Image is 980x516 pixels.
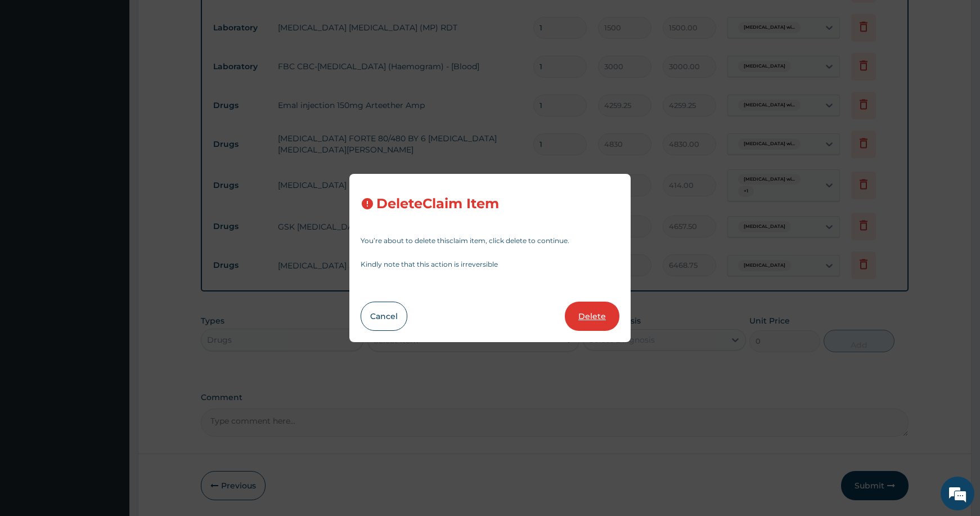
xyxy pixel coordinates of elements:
textarea: Type your message and hit 'Enter' [6,307,214,347]
span: We're online! [65,142,155,255]
img: d_794563401_company_1708531726252_794563401 [21,56,46,84]
p: You’re about to delete this claim item , click delete to continue. [361,237,619,244]
div: Minimize live chat window [185,6,212,33]
p: Kindly note that this action is irreversible [361,261,619,268]
h3: Delete Claim Item [376,196,499,212]
button: Delete [565,302,619,331]
div: Chat with us now [59,63,189,78]
button: Cancel [361,302,407,331]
